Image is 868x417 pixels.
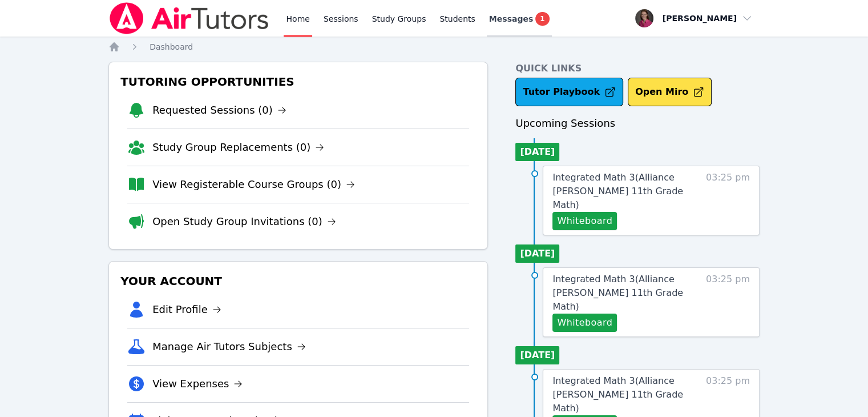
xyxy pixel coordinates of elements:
[489,13,533,25] span: Messages
[152,102,286,118] a: Requested Sessions (0)
[628,78,712,106] button: Open Miro
[118,71,478,92] h3: Tutoring Opportunities
[152,376,243,392] a: View Expenses
[150,41,193,53] a: Dashboard
[150,42,193,51] span: Dashboard
[552,171,700,212] a: Integrated Math 3(Alliance [PERSON_NAME] 11th Grade Math)
[515,143,559,161] li: [DATE]
[108,2,270,34] img: Air Tutors
[552,172,683,210] span: Integrated Math 3 ( Alliance [PERSON_NAME] 11th Grade Math )
[515,115,760,131] h3: Upcoming Sessions
[552,272,700,314] a: Integrated Math 3(Alliance [PERSON_NAME] 11th Grade Math)
[152,302,221,318] a: Edit Profile
[152,177,355,193] a: View Registerable Course Groups (0)
[515,346,559,364] li: [DATE]
[706,171,750,230] span: 03:25 pm
[552,274,683,312] span: Integrated Math 3 ( Alliance [PERSON_NAME] 11th Grade Math )
[515,78,623,106] a: Tutor Playbook
[152,214,336,230] a: Open Study Group Invitations (0)
[552,314,617,332] button: Whiteboard
[706,272,750,332] span: 03:25 pm
[118,271,478,291] h3: Your Account
[552,375,683,414] span: Integrated Math 3 ( Alliance [PERSON_NAME] 11th Grade Math )
[552,374,700,415] a: Integrated Math 3(Alliance [PERSON_NAME] 11th Grade Math)
[515,62,760,75] h4: Quick Links
[552,212,617,230] button: Whiteboard
[108,41,760,53] nav: Breadcrumb
[152,339,306,355] a: Manage Air Tutors Subjects
[535,12,549,26] span: 1
[152,139,324,155] a: Study Group Replacements (0)
[515,244,559,263] li: [DATE]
